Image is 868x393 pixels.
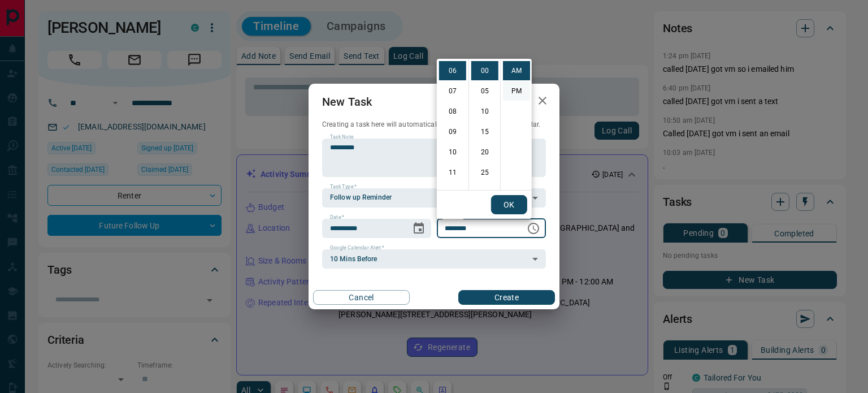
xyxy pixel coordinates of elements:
[313,290,410,305] button: Cancel
[309,84,385,120] h2: New Task
[468,59,500,190] ul: Select minutes
[471,142,498,162] li: 20 minutes
[471,61,498,80] li: 0 minutes
[500,59,532,190] ul: Select meridiem
[522,217,545,240] button: Choose time, selected time is 6:00 AM
[471,163,498,182] li: 25 minutes
[322,249,546,269] div: 10 Mins Before
[445,214,459,221] label: Time
[471,122,498,141] li: 15 minutes
[330,133,353,141] label: Task Note
[503,81,530,101] li: PM
[439,142,466,162] li: 10 hours
[439,163,466,182] li: 11 hours
[437,59,468,190] ul: Select hours
[439,122,466,141] li: 9 hours
[439,61,466,80] li: 6 hours
[439,102,466,121] li: 8 hours
[330,214,344,221] label: Date
[491,195,527,214] button: OK
[471,183,498,202] li: 30 minutes
[330,244,384,252] label: Google Calendar Alert
[471,102,498,121] li: 10 minutes
[407,217,430,240] button: Choose date, selected date is Sep 30, 2025
[458,290,555,305] button: Create
[322,188,546,208] div: Follow up Reminder
[439,81,466,101] li: 7 hours
[322,120,546,129] p: Creating a task here will automatically add it to your Google Calendar.
[503,61,530,80] li: AM
[330,183,357,191] label: Task Type
[471,81,498,101] li: 5 minutes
